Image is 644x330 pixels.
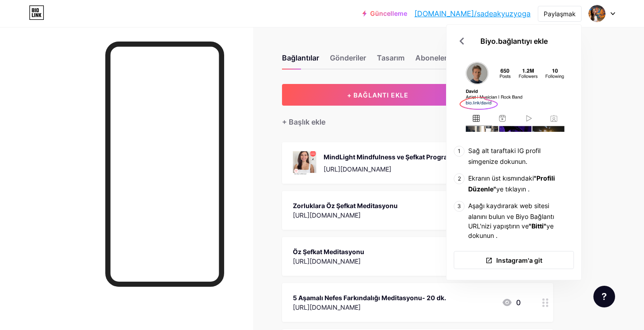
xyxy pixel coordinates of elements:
font: Öz Şefkat Meditasyonu [293,248,364,256]
font: Sağ alt taraftaki IG profil simgenize dokunun. [468,147,541,165]
font: + Başlık ekle [282,117,325,126]
a: [DOMAIN_NAME]/sadeakyuzyoga [414,8,531,19]
button: + BAĞLANTI EKLE [282,84,474,106]
font: ye tıklayın . [496,185,530,193]
font: Gönderiler [330,53,366,62]
img: sadeileyoga [588,5,606,22]
font: Instagram'a git [496,256,542,264]
img: Instagram [454,54,574,132]
font: "Bitti" [529,222,546,230]
font: [URL][DOMAIN_NAME] [324,165,391,173]
font: Ekranın üst kısmındaki [468,174,534,182]
font: Paylaşmak [544,10,576,18]
font: Zorluklara Öz Şefkat Meditasyonu [293,202,398,209]
font: MindLight Mindfulness ve Şefkat Programı [324,153,455,161]
font: [URL][DOMAIN_NAME] [293,211,361,219]
img: MindLight Mindfulness ve Şefkat Programı [293,151,316,175]
font: 0 [516,298,521,307]
font: [DOMAIN_NAME]/sadeakyuzyoga [414,9,531,18]
font: [URL][DOMAIN_NAME] [293,257,361,265]
font: 5 Aşamalı Nefes Farkındalığı Meditasyonu- 20 dk. [293,294,446,302]
font: Tasarım [377,53,404,62]
a: Instagram'a git [454,251,574,269]
font: Aboneler [415,53,447,62]
font: Biyo.bağlantıyı ekle [480,37,548,46]
font: Aşağı kaydırarak web sitesi alanını bulun ve Biyo Bağlantı URL'nizi yapıştırın ve [468,202,554,230]
font: + BAĞLANTI EKLE [347,91,409,99]
font: [URL][DOMAIN_NAME] [293,303,361,311]
font: Güncelleme [370,9,407,17]
font: Bağlantılar [282,53,319,62]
